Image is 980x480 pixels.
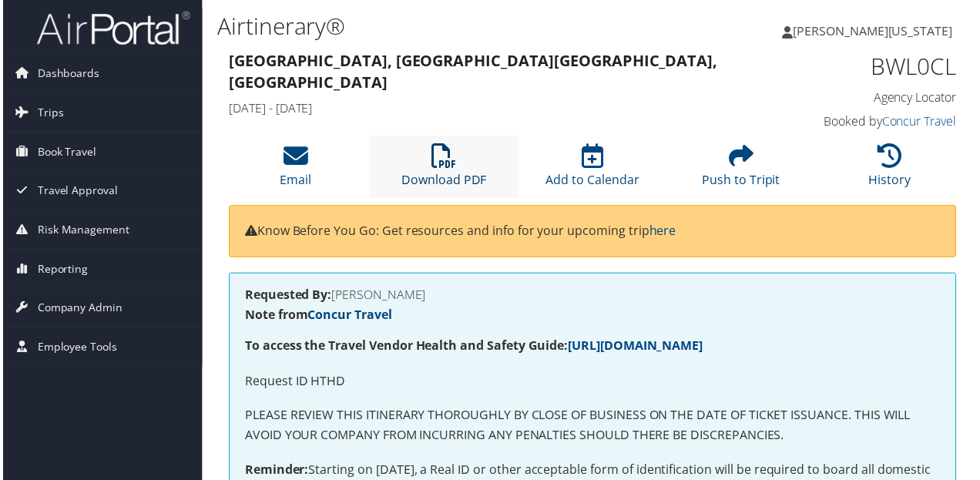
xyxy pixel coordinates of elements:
span: Reporting [35,251,86,290]
a: History [871,153,914,190]
a: here [650,223,677,240]
h4: [PERSON_NAME] [243,290,943,303]
a: Push to Tripit [703,153,782,190]
span: Book Travel [35,133,94,172]
span: Dashboards [35,55,97,93]
h1: Airtinerary® [216,10,719,42]
a: Concur Travel [884,113,959,130]
a: Email [279,153,310,190]
a: [PERSON_NAME][US_STATE] [784,8,971,54]
span: Employee Tools [35,330,115,368]
span: Travel Approval [35,173,116,211]
span: Trips [35,94,61,133]
p: Request ID HTHD [243,374,943,394]
a: [URL][DOMAIN_NAME] [569,339,704,356]
h4: [DATE] - [DATE] [227,100,770,117]
h4: Booked by [794,113,959,130]
strong: [GEOGRAPHIC_DATA], [GEOGRAPHIC_DATA] [GEOGRAPHIC_DATA], [GEOGRAPHIC_DATA] [227,51,719,93]
a: Add to Calendar [546,153,640,190]
span: Company Admin [35,290,120,329]
p: Know Before You Go: Get resources and info for your upcoming trip [243,223,943,243]
a: Concur Travel [307,308,391,325]
p: PLEASE REVIEW THIS ITINERARY THOROUGHLY BY CLOSE OF BUSINESS ON THE DATE OF TICKET ISSUANCE. THIS... [243,408,943,448]
h4: Agency Locator [794,89,959,106]
span: Risk Management [35,212,127,250]
img: airportal-logo.png [34,10,188,46]
strong: To access the Travel Vendor Health and Safety Guide: [243,339,704,356]
span: [PERSON_NAME][US_STATE] [795,22,955,39]
strong: Requested By: [243,288,331,305]
strong: Note from [243,308,391,325]
a: Download PDF [401,153,487,190]
h1: BWL0CL [794,51,959,83]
